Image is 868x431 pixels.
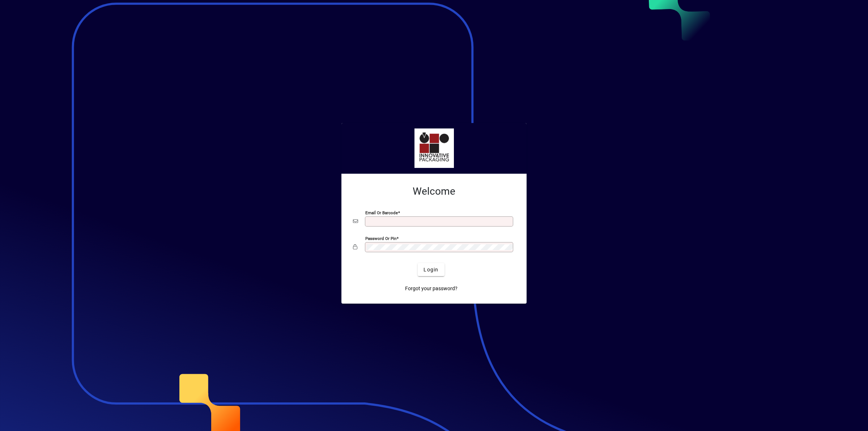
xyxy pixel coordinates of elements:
[418,263,444,276] button: Login
[353,185,515,198] h2: Welcome
[405,285,458,292] span: Forgot your password?
[402,282,460,295] a: Forgot your password?
[424,266,438,274] span: Login
[365,210,398,215] mat-label: Email or Barcode
[365,236,396,241] mat-label: Password or Pin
